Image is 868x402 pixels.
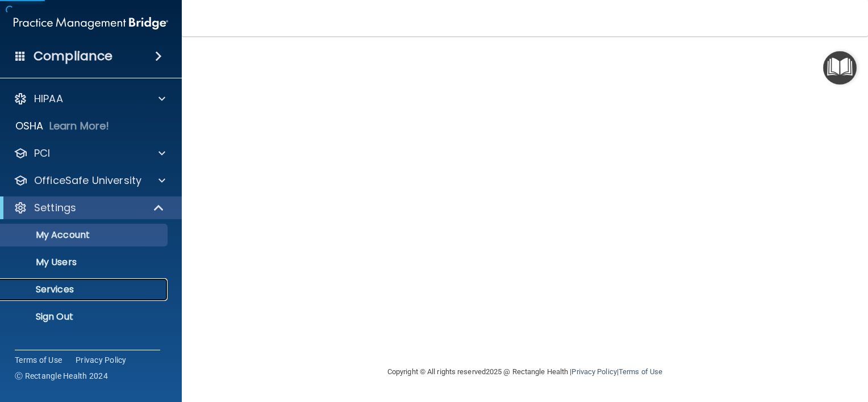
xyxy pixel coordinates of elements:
[318,354,732,390] div: Copyright © All rights reserved 2025 @ Rectangle Health | |
[34,201,76,215] p: Settings
[76,354,127,366] a: Privacy Policy
[14,201,165,215] a: Settings
[14,92,165,106] a: HIPAA
[15,354,62,366] a: Terms of Use
[34,174,141,187] p: OfficeSafe University
[7,311,162,323] p: Sign Out
[619,367,662,376] a: Terms of Use
[823,51,857,85] button: Open Resource Center
[14,146,165,160] a: PCI
[7,229,162,241] p: My Account
[34,48,112,64] h4: Compliance
[14,12,168,35] img: PMB logo
[7,257,162,268] p: My Users
[571,367,616,376] a: Privacy Policy
[7,284,162,295] p: Services
[34,146,50,160] p: PCI
[14,174,165,187] a: OfficeSafe University
[15,119,44,133] p: OSHA
[49,119,110,133] p: Learn More!
[15,370,108,382] span: Ⓒ Rectangle Health 2024
[34,92,63,106] p: HIPAA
